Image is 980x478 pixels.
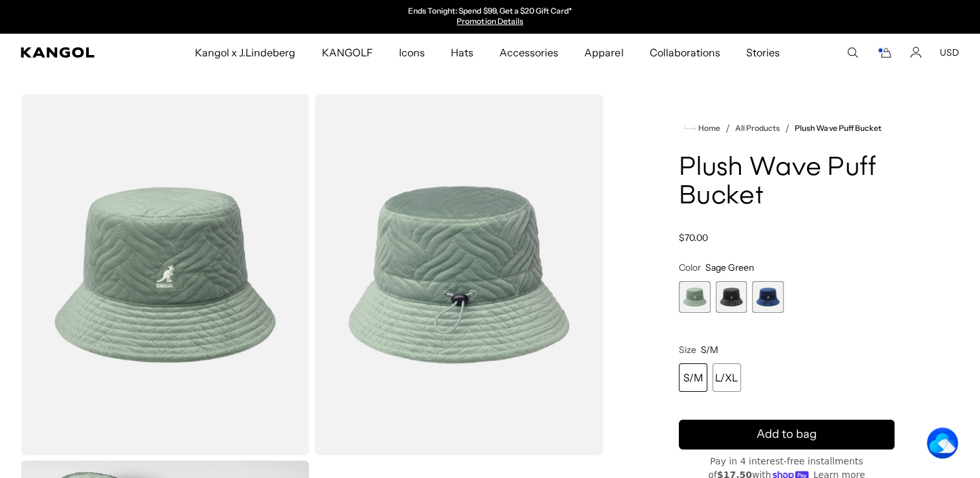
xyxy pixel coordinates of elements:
a: Promotion Details [457,16,523,26]
div: Announcement [357,6,624,27]
a: Apparel [571,34,636,71]
span: Add to bag [757,426,817,443]
a: Home [684,122,720,134]
div: L/XL [712,363,741,392]
div: 1 of 2 [357,6,624,27]
p: Ends Tonight: Spend $99, Get a $20 Gift Card* [408,6,572,17]
img: color-sage-green [315,95,604,455]
a: Accessories [486,34,571,71]
a: All Products [735,124,780,133]
a: Icons [386,34,438,71]
span: Apparel [584,34,623,71]
span: Kangol x J.Lindeberg [195,34,296,71]
li: / [720,120,730,136]
h1: Plush Wave Puff Bucket [679,154,895,211]
label: Sage Green [679,281,711,313]
nav: breadcrumbs [679,120,895,136]
div: 2 of 3 [716,281,747,313]
a: Plush Wave Puff Bucket [795,124,882,133]
span: Hats [451,34,473,71]
a: Hats [438,34,486,71]
span: Color [679,262,701,273]
span: Home [696,124,720,133]
div: 3 of 3 [752,281,784,313]
span: Sage Green [705,262,754,273]
a: Kangol [21,47,128,58]
slideshow-component: Announcement bar [357,6,624,27]
div: 1 of 3 [679,281,711,313]
a: Kangol x J.Lindeberg [182,34,309,71]
span: Size [679,344,696,356]
div: S/M [679,363,707,392]
label: Blue [752,281,784,313]
a: KANGOLF [308,34,385,71]
span: $70.00 [679,232,708,244]
span: Icons [399,34,425,71]
label: Black [716,281,747,313]
button: Add to bag [679,420,895,450]
span: KANGOLF [321,34,372,71]
img: color-sage-green [21,95,310,455]
span: Accessories [499,34,558,71]
li: / [780,120,790,136]
span: S/M [701,344,718,356]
